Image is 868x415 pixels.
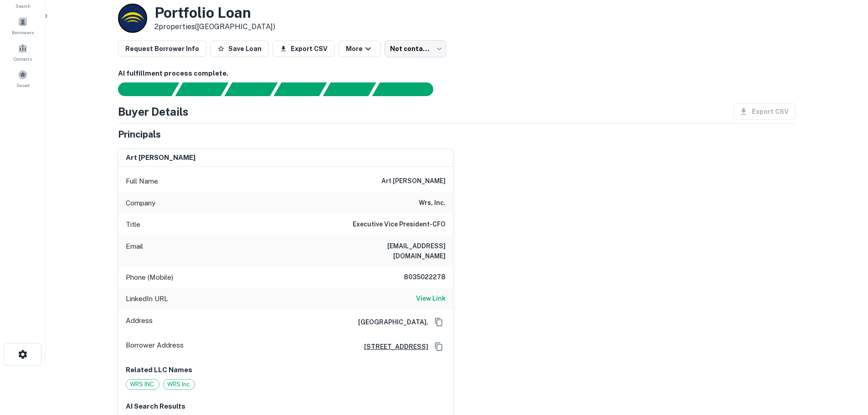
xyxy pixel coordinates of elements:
a: Borrowers [3,13,43,38]
p: Company [126,198,155,209]
span: WRS Inc. [164,380,195,389]
p: Address [126,315,153,329]
span: Contacts [14,55,32,62]
button: Request Borrower Info [118,41,206,57]
p: 2 properties ([GEOGRAPHIC_DATA]) [154,21,275,32]
span: Search [15,2,31,10]
div: Principals found, still searching for contact information. This may take time... [323,82,376,96]
span: Borrowers [12,29,34,36]
button: Export CSV [272,41,335,57]
button: Copy Address [432,315,446,329]
h6: AI fulfillment process complete. [118,68,796,79]
a: Contacts [3,40,43,64]
a: View Link [416,293,446,304]
p: Email [126,241,143,261]
div: Your request is received and processing... [175,82,228,96]
iframe: Chat Widget [822,342,868,386]
p: AI Search Results [126,401,446,412]
div: Principals found, AI now looking for contact information... [273,82,327,96]
button: Copy Address [432,340,446,354]
a: Saved [3,66,43,91]
div: Documents found, AI parsing details... [224,82,277,96]
div: Sending borrower request to AI... [107,82,175,96]
p: Title [126,219,140,230]
span: Saved [16,82,30,89]
h6: wrs, inc. [419,198,446,209]
h6: View Link [416,293,446,303]
p: LinkedIn URL [126,293,168,304]
h6: art [PERSON_NAME] [381,176,446,187]
div: Not contacted [385,40,446,57]
h6: Executive Vice President-CFO [353,219,446,230]
button: More [339,41,381,57]
h4: Buyer Details [118,103,189,120]
h6: art [PERSON_NAME] [126,153,195,163]
span: WRS INC. [126,380,159,389]
p: Related LLC Names [126,364,446,375]
h6: [GEOGRAPHIC_DATA], [351,317,428,327]
h6: 8035022278 [391,272,446,283]
a: [STREET_ADDRESS] [357,342,428,352]
p: Full Name [126,176,158,187]
div: AI fulfillment process complete. [372,82,444,96]
button: Save Loan [210,41,269,57]
h5: Principals [118,128,161,141]
p: Borrower Address [126,340,184,354]
h3: Portfolio Loan [154,4,275,21]
p: Phone (Mobile) [126,272,173,283]
h6: [EMAIL_ADDRESS][DOMAIN_NAME] [336,241,446,261]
